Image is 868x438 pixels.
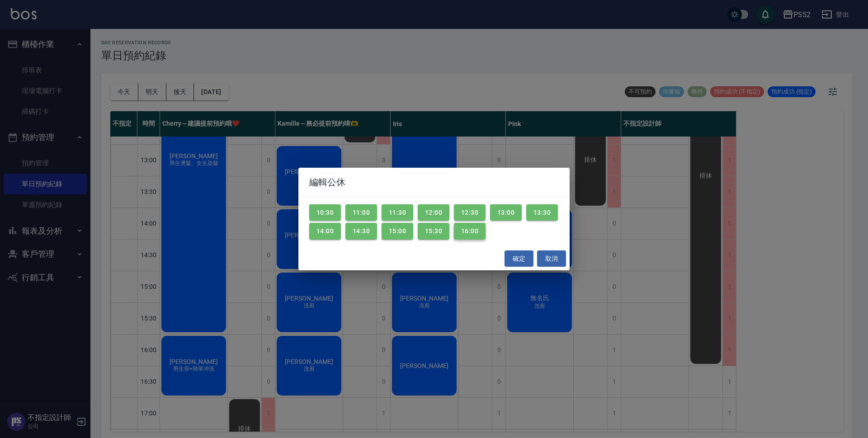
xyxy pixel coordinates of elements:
[454,204,486,221] button: 12:30
[309,223,341,240] button: 14:00
[418,204,449,221] button: 12:00
[382,204,413,221] button: 11:30
[537,250,566,267] button: 取消
[418,223,449,240] button: 15:30
[454,223,486,240] button: 16:00
[490,204,522,221] button: 13:00
[345,204,377,221] button: 11:00
[298,168,570,197] h2: 編輯公休
[382,223,413,240] button: 15:00
[505,250,533,267] button: 確定
[526,204,558,221] button: 13:30
[309,204,341,221] button: 10:30
[345,223,377,240] button: 14:30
